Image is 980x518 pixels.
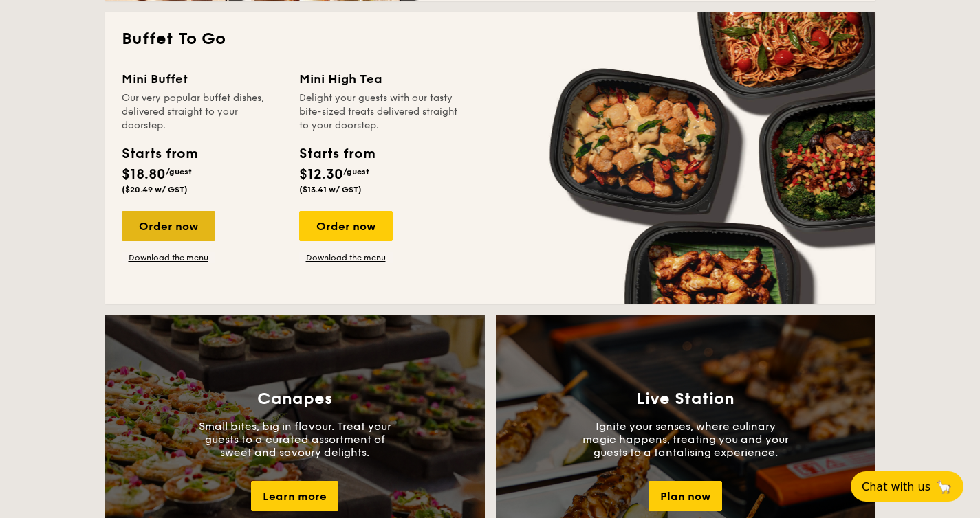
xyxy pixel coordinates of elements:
div: Starts from [299,144,374,164]
p: Ignite your senses, where culinary magic happens, treating you and your guests to a tantalising e... [582,420,789,459]
span: /guest [166,167,192,177]
a: Download the menu [299,252,393,263]
span: Chat with us [862,480,930,493]
span: $18.80 [122,166,166,183]
h3: Live Station [636,390,734,409]
div: Delight your guests with our tasty bite-sized treats delivered straight to your doorstep. [299,91,460,133]
div: Our very popular buffet dishes, delivered straight to your doorstep. [122,91,283,133]
h2: Buffet To Go [122,28,859,50]
span: ($20.49 w/ GST) [122,185,188,194]
p: Small bites, big in flavour. Treat your guests to a curated assortment of sweet and savoury delig... [192,420,398,459]
div: Starts from [122,144,197,164]
div: Plan now [649,481,722,511]
a: Download the menu [122,252,215,263]
span: ($13.41 w/ GST) [299,185,362,194]
span: 🦙 [936,479,952,495]
h3: Canapes [257,390,332,409]
span: /guest [343,167,369,177]
div: Order now [122,211,215,241]
div: Mini High Tea [299,69,460,89]
div: Order now [299,211,393,241]
div: Mini Buffet [122,69,283,89]
div: Learn more [251,481,338,511]
span: $12.30 [299,166,343,183]
button: Chat with us🦙 [851,471,963,502]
